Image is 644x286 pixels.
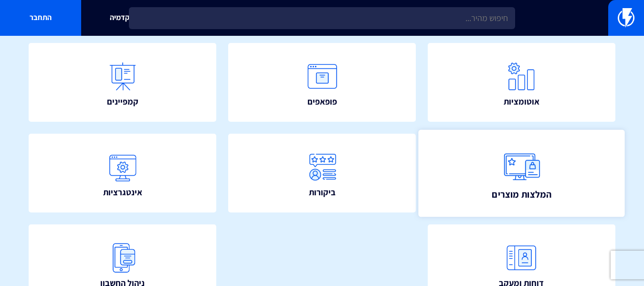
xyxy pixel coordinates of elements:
[107,95,138,108] span: קמפיינים
[29,134,216,213] a: אינטגרציות
[428,43,615,122] a: אוטומציות
[103,186,142,199] span: אינטגרציות
[228,134,416,213] a: ביקורות
[307,95,337,108] span: פופאפים
[228,43,416,122] a: פופאפים
[504,95,539,108] span: אוטומציות
[309,186,336,199] span: ביקורות
[129,7,515,29] input: חיפוש מהיר...
[492,188,551,201] span: המלצות מוצרים
[29,43,216,122] a: קמפיינים
[418,130,625,217] a: המלצות מוצרים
